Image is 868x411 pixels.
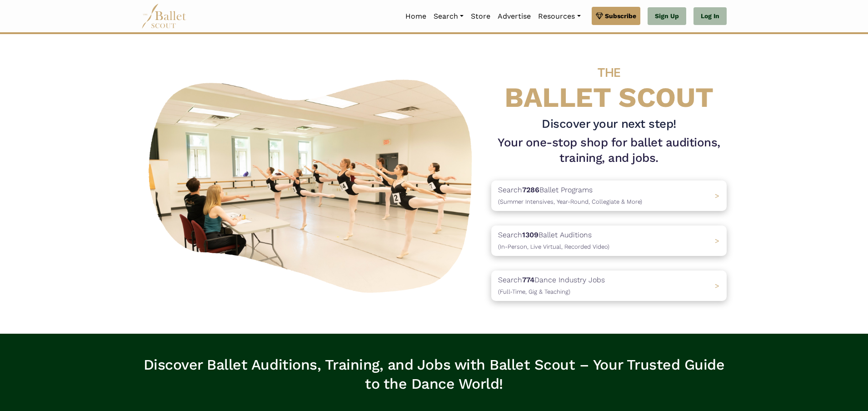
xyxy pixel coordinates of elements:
span: (Summer Intensives, Year-Round, Collegiate & More) [498,198,642,205]
span: THE [598,65,620,80]
h3: Discover Ballet Auditions, Training, and Jobs with Ballet Scout – Your Trusted Guide to the Dance... [141,356,727,393]
span: > [715,281,719,290]
a: Home [402,7,430,26]
span: (Full-Time, Gig & Teaching) [498,288,570,295]
span: Subscribe [605,11,636,21]
a: Search774Dance Industry Jobs(Full-Time, Gig & Teaching) > [491,271,727,301]
a: Resources [534,7,584,26]
span: (In-Person, Live Virtual, Recorded Video) [498,243,609,250]
h1: Your one-stop shop for ballet auditions, training, and jobs. [491,135,727,166]
a: Sign Up [648,7,686,25]
a: Log In [693,7,727,25]
a: Search1309Ballet Auditions(In-Person, Live Virtual, Recorded Video) > [491,226,727,256]
p: Search Ballet Programs [498,184,642,207]
a: Store [467,7,494,26]
b: 7286 [522,185,539,194]
a: Advertise [494,7,534,26]
b: 774 [522,276,534,284]
img: gem.svg [596,11,603,21]
img: A group of ballerinas talking to each other in a ballet studio [141,70,484,298]
h4: BALLET SCOUT [491,52,727,113]
p: Search Ballet Auditions [498,229,609,252]
a: Search [430,7,467,26]
a: Search7286Ballet Programs(Summer Intensives, Year-Round, Collegiate & More)> [491,180,727,211]
span: > [715,191,719,200]
h3: Discover your next step! [491,116,727,132]
span: > [715,236,719,245]
p: Search Dance Industry Jobs [498,274,605,297]
b: 1309 [522,231,539,239]
a: Subscribe [592,7,640,25]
